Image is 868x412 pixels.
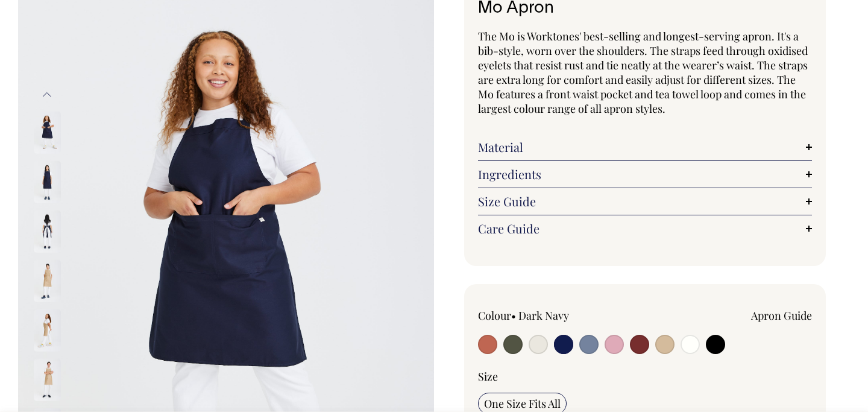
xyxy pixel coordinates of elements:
div: Size [478,369,812,384]
span: The Mo is Worktones' best-selling and longest-serving apron. It's a bib-style, worn over the shou... [478,29,808,116]
a: Care Guide [478,221,812,236]
img: dark-navy [34,112,61,154]
label: Dark Navy [518,308,569,323]
img: dark-navy [34,211,61,253]
a: Size Guide [478,194,812,209]
span: One Size Fits All [484,396,561,411]
img: khaki [34,359,61,401]
img: khaki [34,309,61,352]
button: Previous [38,81,56,108]
img: khaki [34,260,61,302]
span: • [511,308,516,323]
a: Material [478,140,812,154]
div: Colour [478,308,612,323]
img: dark-navy [34,161,61,203]
a: Ingredients [478,167,812,182]
a: Apron Guide [751,308,812,323]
